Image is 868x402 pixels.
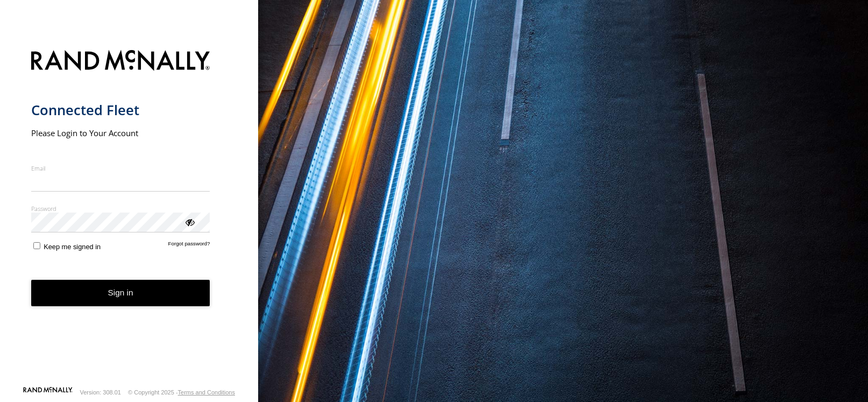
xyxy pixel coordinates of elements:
button: Sign in [31,280,210,306]
div: © Copyright 2025 - [128,389,235,396]
span: Keep me signed in [44,243,101,251]
img: Rand McNally [31,48,210,75]
h2: Please Login to Your Account [31,128,210,138]
input: Keep me signed in [33,242,40,249]
a: Terms and Conditions [178,389,235,396]
div: Version: 308.01 [80,389,121,396]
label: Email [31,164,210,172]
form: main [31,44,227,386]
a: Forgot password? [168,241,210,251]
h1: Connected Fleet [31,101,210,119]
label: Password [31,204,210,213]
div: ViewPassword [184,216,195,227]
a: Visit our Website [23,387,73,398]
